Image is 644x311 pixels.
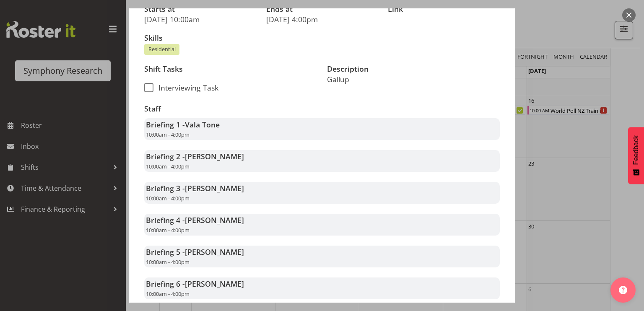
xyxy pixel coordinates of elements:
[146,290,190,298] span: 10:00am - 4:00pm
[146,258,190,266] span: 10:00am - 4:00pm
[146,194,190,202] span: 10:00am - 4:00pm
[185,119,220,130] span: Vala Tone
[185,151,244,161] span: [PERSON_NAME]
[327,65,500,73] h3: Description
[388,5,500,13] h3: Link
[632,135,640,165] span: Feedback
[153,83,218,92] span: Interviewing Task
[146,183,244,193] strong: Briefing 3 -
[146,131,190,138] span: 10:00am - 4:00pm
[146,151,244,161] strong: Briefing 2 -
[144,15,256,24] p: [DATE] 10:00am
[185,215,244,225] span: [PERSON_NAME]
[146,119,220,130] strong: Briefing 1 -
[148,45,176,53] span: Residential
[144,105,500,113] h3: Staff
[327,75,500,84] p: Gallup
[144,5,256,13] h3: Starts at
[185,279,244,289] span: [PERSON_NAME]
[266,15,378,24] p: [DATE] 4:00pm
[144,65,317,73] h3: Shift Tasks
[619,286,627,294] img: help-xxl-2.png
[146,163,190,170] span: 10:00am - 4:00pm
[146,279,244,289] strong: Briefing 6 -
[628,127,644,184] button: Feedback - Show survey
[146,215,244,225] strong: Briefing 4 -
[146,226,190,234] span: 10:00am - 4:00pm
[185,247,244,257] span: [PERSON_NAME]
[144,34,500,42] h3: Skills
[185,183,244,193] span: [PERSON_NAME]
[146,247,244,257] strong: Briefing 5 -
[266,5,378,13] h3: Ends at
